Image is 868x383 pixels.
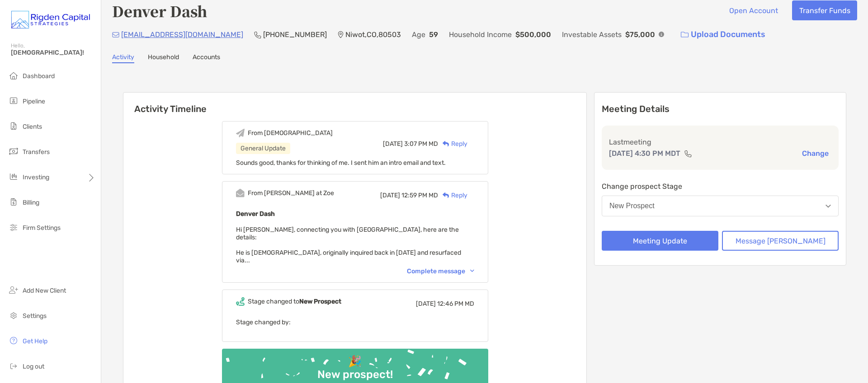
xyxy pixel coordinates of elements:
[429,29,438,40] p: 59
[193,53,220,63] a: Accounts
[443,141,449,147] img: Reply icon
[401,191,438,199] span: 12:59 PM MD
[792,0,857,20] button: Transfer Funds
[562,29,622,40] p: Investable Assets
[8,335,19,346] img: get-help icon
[8,70,19,81] img: dashboard icon
[8,121,19,131] img: clients icon
[23,199,39,206] span: Billing
[11,4,90,36] img: Zoe Logo
[314,368,396,381] div: New prospect!
[23,363,44,370] span: Log out
[112,32,119,37] img: Email Icon
[236,210,275,218] b: Denver Dash
[675,25,771,44] a: Upload Documents
[383,140,403,148] span: [DATE]
[254,31,261,38] img: Phone Icon
[8,310,19,321] img: settings icon
[799,149,831,158] button: Change
[602,231,718,251] button: Meeting Update
[236,159,446,167] span: Sounds good, thanks for thinking of me. I sent him an intro email and text.
[470,270,474,272] img: Chevron icon
[416,300,436,308] span: [DATE]
[112,53,134,63] a: Activity
[23,98,45,105] span: Pipeline
[602,103,839,115] p: Meeting Details
[236,297,245,306] img: Event icon
[625,29,655,40] p: $75,000
[609,148,680,159] p: [DATE] 4:30 PM MDT
[23,312,47,320] span: Settings
[248,189,334,197] div: From [PERSON_NAME] at Zoe
[299,298,341,305] b: New Prospect
[404,140,438,148] span: 3:07 PM MD
[11,49,95,56] span: [DEMOGRAPHIC_DATA]!
[412,29,425,40] p: Age
[437,300,474,308] span: 12:46 PM MD
[263,29,327,40] p: [PHONE_NUMBER]
[236,226,461,264] span: Hi [PERSON_NAME], connecting you with [GEOGRAPHIC_DATA], here are the details: He is [DEMOGRAPHIC...
[123,93,586,114] h6: Activity Timeline
[248,298,341,305] div: Stage changed to
[515,29,551,40] p: $500,000
[236,317,474,328] p: Stage changed by:
[344,355,365,368] div: 🎉
[609,202,655,210] div: New Prospect
[121,29,243,40] p: [EMAIL_ADDRESS][DOMAIN_NAME]
[236,143,290,154] div: General Update
[23,337,47,345] span: Get Help
[8,171,19,182] img: investing icon
[8,360,19,371] img: logout icon
[443,192,449,198] img: Reply icon
[345,29,401,40] p: Niwot , CO , 80503
[8,196,19,207] img: billing icon
[8,95,19,106] img: pipeline icon
[826,205,831,208] img: Open dropdown arrow
[8,222,19,233] img: firm-settings icon
[659,32,664,37] img: Info Icon
[602,196,839,216] button: New Prospect
[681,32,689,38] img: button icon
[23,123,42,131] span: Clients
[23,287,66,294] span: Add New Client
[148,53,179,63] a: Household
[380,191,400,199] span: [DATE]
[609,136,831,148] p: Last meeting
[248,129,333,137] div: From [DEMOGRAPHIC_DATA]
[684,150,692,157] img: communication type
[722,231,839,251] button: Message [PERSON_NAME]
[112,0,207,21] h4: Denver Dash
[23,72,55,80] span: Dashboard
[8,146,19,157] img: transfers icon
[23,148,50,156] span: Transfers
[449,29,512,40] p: Household Income
[338,31,344,38] img: Location Icon
[602,181,839,192] p: Change prospect Stage
[722,0,785,20] button: Open Account
[407,267,474,275] div: Complete message
[236,189,245,197] img: Event icon
[438,191,467,200] div: Reply
[23,173,49,181] span: Investing
[23,224,61,232] span: Firm Settings
[8,285,19,295] img: add_new_client icon
[438,139,467,149] div: Reply
[236,129,245,137] img: Event icon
